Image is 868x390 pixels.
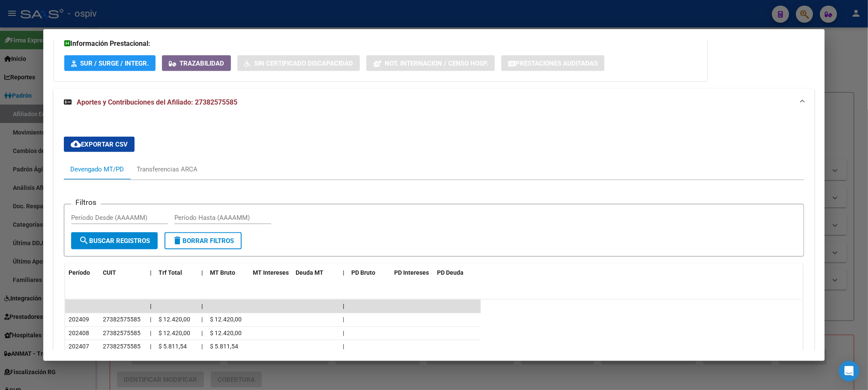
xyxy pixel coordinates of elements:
[150,330,151,337] span: |
[150,343,151,350] span: |
[391,264,434,282] datatable-header-cell: PD Intereses
[69,316,89,323] span: 202409
[348,264,391,282] datatable-header-cell: PD Bruto
[155,264,198,282] datatable-header-cell: Trf Total
[210,343,238,350] span: $ 5.811,54
[64,137,135,152] button: Exportar CSV
[343,330,344,337] span: |
[71,232,158,249] button: Buscar Registros
[343,316,344,323] span: |
[366,55,495,71] button: Not. Internacion / Censo Hosp.
[103,269,116,276] span: CUIT
[339,264,348,282] datatable-header-cell: |
[65,264,99,282] datatable-header-cell: Período
[296,269,323,276] span: Deuda MT
[165,232,242,249] button: Borrar Filtros
[79,235,89,246] mat-icon: search
[207,264,249,282] datatable-header-cell: MT Bruto
[70,165,124,174] div: Devengado MT/PD
[80,60,149,67] span: SUR / SURGE / INTEGR.
[501,55,605,71] button: Prestaciones Auditadas
[180,60,224,67] span: Trazabilidad
[79,237,150,245] span: Buscar Registros
[162,55,231,71] button: Trazabilidad
[237,55,360,71] button: Sin Certificado Discapacidad
[201,343,203,350] span: |
[69,330,89,337] span: 202408
[77,98,237,106] span: Aportes y Contribuciones del Afiliado: 27382575585
[437,269,464,276] span: PD Deuda
[71,139,81,149] mat-icon: cloud_download
[254,60,353,67] span: Sin Certificado Discapacidad
[150,303,152,309] span: |
[172,237,234,245] span: Borrar Filtros
[69,343,89,350] span: 202407
[201,303,203,309] span: |
[515,60,598,67] span: Prestaciones Auditadas
[210,330,242,337] span: $ 12.420,00
[103,343,141,350] span: 27382575585
[150,316,151,323] span: |
[159,330,190,337] span: $ 12.420,00
[351,269,375,276] span: PD Bruto
[159,343,187,350] span: $ 5.811,54
[64,55,156,71] button: SUR / SURGE / INTEGR.
[201,316,203,323] span: |
[103,330,141,337] span: 27382575585
[172,235,183,246] mat-icon: delete
[198,264,207,282] datatable-header-cell: |
[159,269,182,276] span: Trf Total
[54,89,814,116] mat-expansion-panel-header: Aportes y Contribuciones del Afiliado: 27382575585
[343,343,344,350] span: |
[201,330,203,337] span: |
[210,316,242,323] span: $ 12.420,00
[385,60,488,67] span: Not. Internacion / Censo Hosp.
[71,141,128,148] span: Exportar CSV
[201,269,203,276] span: |
[137,165,198,174] div: Transferencias ARCA
[150,269,152,276] span: |
[394,269,429,276] span: PD Intereses
[210,269,235,276] span: MT Bruto
[253,269,289,276] span: MT Intereses
[147,264,155,282] datatable-header-cell: |
[249,264,292,282] datatable-header-cell: MT Intereses
[103,316,141,323] span: 27382575585
[99,264,147,282] datatable-header-cell: CUIT
[64,39,697,49] h3: Información Prestacional:
[159,316,190,323] span: $ 12.420,00
[292,264,339,282] datatable-header-cell: Deuda MT
[69,269,90,276] span: Período
[343,303,344,309] span: |
[839,361,859,381] div: Open Intercom Messenger
[71,198,101,207] h3: Filtros
[343,269,344,276] span: |
[434,264,481,282] datatable-header-cell: PD Deuda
